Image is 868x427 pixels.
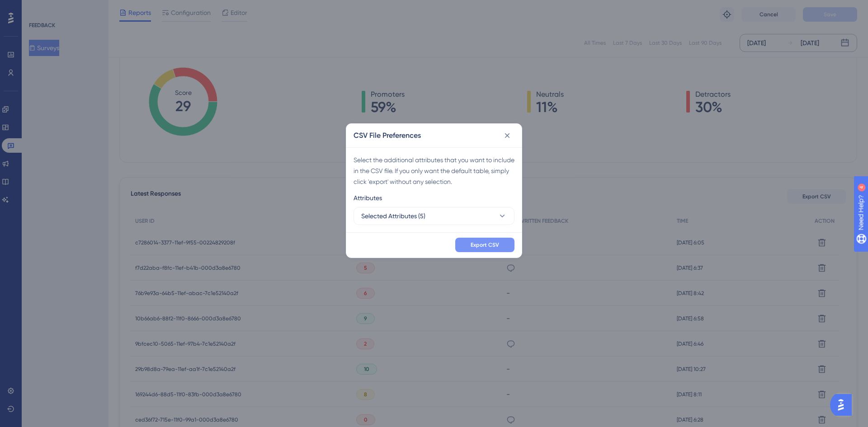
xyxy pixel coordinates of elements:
iframe: UserGuiding AI Assistant Launcher [830,391,857,418]
div: 4 [63,5,66,12]
h2: CSV File Preferences [354,130,421,141]
span: Attributes [354,192,382,203]
span: Export CSV [471,241,499,249]
span: Need Help? [21,2,57,13]
span: Selected Attributes (5) [361,211,425,221]
div: Select the additional attributes that you want to include in the CSV file. If you only want the d... [354,155,514,187]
